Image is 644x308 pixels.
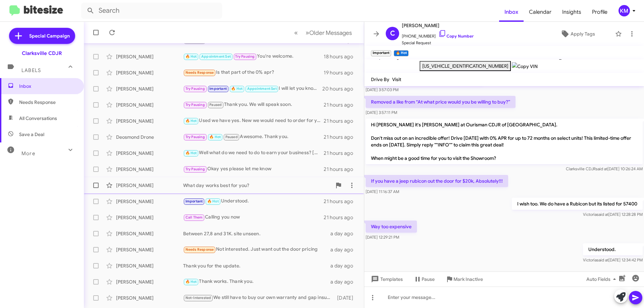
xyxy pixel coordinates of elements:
[183,117,324,125] div: Used we have yes. New we would need to order for you.
[324,166,359,173] div: 21 hours ago
[231,86,243,91] span: 🔥 Hot
[116,85,183,92] div: [PERSON_NAME]
[302,26,356,40] button: Next
[294,28,298,37] span: «
[81,3,222,19] input: Search
[390,28,395,39] span: C
[185,135,205,139] span: Try Pausing
[583,257,643,262] span: Victoria [DATE] 12:34:42 PM
[408,273,440,285] button: Pause
[402,40,474,46] span: Special Request
[581,273,624,285] button: Auto Fields
[596,166,607,171] span: said at
[440,273,488,285] button: Mark Inactive
[571,28,595,40] span: Apply Tags
[185,167,205,171] span: Try Pausing
[21,67,41,73] span: Labels
[116,53,183,60] div: [PERSON_NAME]
[371,50,391,56] small: Important
[586,273,619,285] span: Auto Fields
[543,28,612,40] button: Apply Tags
[597,212,608,217] span: said at
[235,54,255,59] span: Try Pausing
[453,273,483,285] span: Mark Inactive
[116,150,183,157] div: [PERSON_NAME]
[185,296,211,300] span: Not-Interested
[185,280,197,284] span: 🔥 Hot
[116,295,183,301] div: [PERSON_NAME]
[330,279,359,285] div: a day ago
[557,2,587,22] a: Insights
[524,2,557,22] a: Calendar
[619,5,630,16] div: KM
[116,246,183,253] div: [PERSON_NAME]
[247,86,277,91] span: Appointment Set
[309,29,352,37] span: Older Messages
[116,262,183,269] div: [PERSON_NAME]
[366,189,399,194] span: [DATE] 11:16:37 AM
[201,54,231,59] span: Appointment Set
[116,69,183,76] div: [PERSON_NAME]
[185,151,197,155] span: 🔥 Hot
[22,50,62,57] div: Clarksville CDJR
[183,85,322,93] div: I will let you know when its available.
[185,215,203,220] span: Call Them
[209,86,227,91] span: Important
[324,198,359,205] div: 21 hours ago
[225,135,238,139] span: Paused
[512,198,643,210] p: I wish too. We do have a Rubicon but its listed for 57400
[290,26,356,40] nav: Page navigation example
[583,212,643,217] span: Victoria [DATE] 12:28:28 PM
[324,134,359,140] div: 21 hours ago
[324,150,359,157] div: 21 hours ago
[185,70,214,75] span: Needs Response
[583,243,643,255] p: Understood.
[324,214,359,221] div: 21 hours ago
[364,273,408,285] button: Templates
[324,69,359,76] div: 19 hours ago
[366,221,417,233] p: Way too expensive
[116,118,183,124] div: [PERSON_NAME]
[207,199,219,203] span: 🔥 Hot
[183,149,324,157] div: Well what do we need to do to earn your business? [DATE] !!
[366,96,516,108] p: Removed a like from “At what price would you be willing to buy?”
[185,247,214,252] span: Needs Response
[9,28,75,44] a: Special Campaign
[392,76,401,82] span: Visit
[499,2,524,22] a: Inbox
[324,102,359,108] div: 21 hours ago
[613,5,637,16] button: KM
[324,53,359,60] div: 18 hours ago
[116,134,183,140] div: Deosmond Drone
[438,34,474,39] a: Copy Number
[402,29,474,40] span: [PHONE_NUMBER]
[330,262,359,269] div: a day ago
[290,26,302,40] button: Previous
[371,76,389,82] span: Drive By
[183,165,324,173] div: Okay yes please let me know
[512,62,538,70] img: Copy VIN
[183,182,332,189] div: What day works best for you?
[29,33,70,39] span: Special Campaign
[183,53,324,60] div: You're welcome.
[116,182,183,189] div: [PERSON_NAME]
[330,246,359,253] div: a day ago
[330,230,359,237] div: a day ago
[19,115,57,122] span: All Conversations
[366,110,397,115] span: [DATE] 3:57:11 PM
[185,199,203,203] span: Important
[116,230,183,237] div: [PERSON_NAME]
[420,61,511,71] button: [US_VEHICLE_IDENTIFICATION_NUMBER]
[366,175,508,187] p: If you have a jeep rubicon out the door for $20k, Absolutely!!!
[322,85,359,92] div: 20 hours ago
[185,54,197,59] span: 🔥 Hot
[183,101,324,109] div: Thank you. We will speak soon.
[366,119,643,164] p: Hi [PERSON_NAME] it's [PERSON_NAME] at Ourisman CDJR of [GEOGRAPHIC_DATA]. Don't miss out on an i...
[185,119,197,123] span: 🔥 Hot
[370,273,403,285] span: Templates
[402,21,474,29] span: [PERSON_NAME]
[587,2,613,22] a: Profile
